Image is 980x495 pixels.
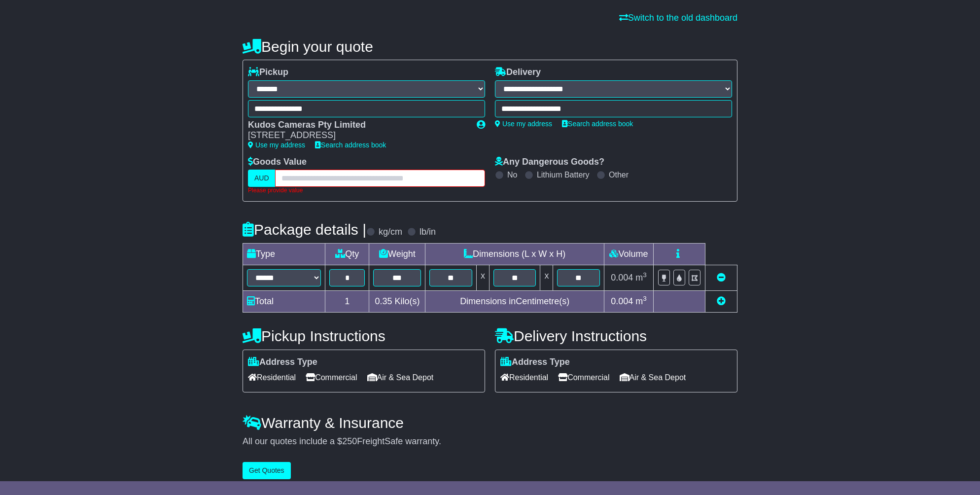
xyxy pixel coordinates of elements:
[495,120,552,128] a: Use my address
[425,243,604,265] td: Dimensions (L x W x H)
[369,243,425,265] td: Weight
[717,273,726,283] a: Remove this item
[248,67,288,78] label: Pickup
[611,273,633,283] span: 0.004
[562,120,633,128] a: Search address book
[243,415,737,431] h4: Warranty & Insurance
[248,130,467,141] div: [STREET_ADDRESS]
[248,170,276,187] label: AUD
[367,370,434,385] span: Air & Sea Depot
[248,357,317,368] label: Address Type
[619,13,737,23] a: Switch to the old dashboard
[507,170,517,179] label: No
[243,221,366,238] h4: Package details |
[248,370,296,385] span: Residential
[620,370,686,385] span: Air & Sea Depot
[325,290,369,312] td: 1
[243,290,325,312] td: Total
[248,141,305,149] a: Use my address
[495,157,604,168] label: Any Dangerous Goods?
[643,271,647,279] sup: 3
[248,120,467,131] div: Kudos Cameras Pty Limited
[379,227,402,238] label: kg/cm
[500,357,570,368] label: Address Type
[375,296,392,306] span: 0.35
[604,243,653,265] td: Volume
[540,265,553,290] td: x
[342,436,357,446] span: 250
[611,296,633,306] span: 0.004
[495,328,737,344] h4: Delivery Instructions
[243,462,291,479] button: Get Quotes
[325,243,369,265] td: Qty
[248,157,307,168] label: Goods Value
[315,141,386,149] a: Search address book
[248,187,485,194] div: Please provide value
[420,227,436,238] label: lb/in
[635,296,647,306] span: m
[425,290,604,312] td: Dimensions in Centimetre(s)
[369,290,425,312] td: Kilo(s)
[635,273,647,283] span: m
[717,296,726,306] a: Add new item
[476,265,489,290] td: x
[558,370,609,385] span: Commercial
[243,436,737,447] div: All our quotes include a $ FreightSafe warranty.
[609,170,629,179] label: Other
[243,38,737,55] h4: Begin your quote
[500,370,548,385] span: Residential
[243,328,485,344] h4: Pickup Instructions
[643,295,647,302] sup: 3
[306,370,357,385] span: Commercial
[243,243,325,265] td: Type
[537,170,590,179] label: Lithium Battery
[495,67,541,78] label: Delivery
